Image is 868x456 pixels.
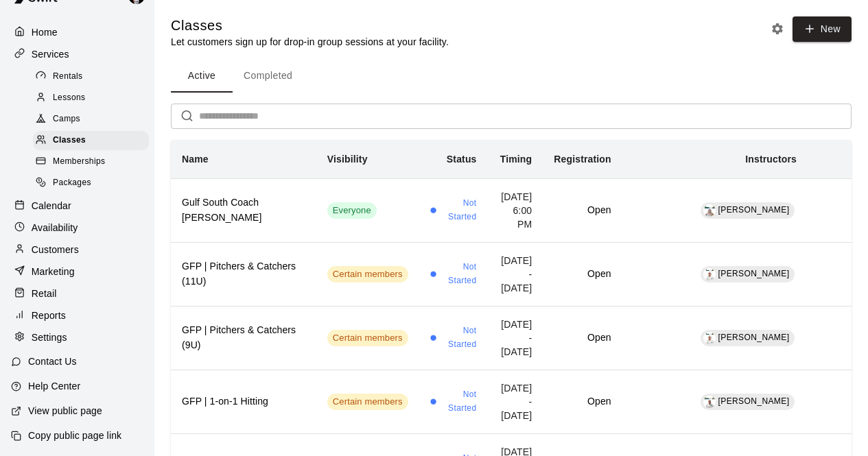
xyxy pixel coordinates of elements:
[327,330,408,346] div: This service is visible to only customers with certain memberships. Check the service pricing for...
[33,87,154,108] a: Lessons
[703,204,716,217] img: Cassidy Menke
[554,331,611,346] h6: Open
[182,323,305,353] h6: GFP | Pitchers & Catchers (9U)
[32,265,75,278] p: Marketing
[554,394,611,409] h6: Open
[32,47,69,61] p: Services
[793,16,852,42] button: New
[32,331,67,344] p: Settings
[182,154,209,165] b: Name
[554,203,611,218] h6: Open
[28,429,121,442] p: Copy public page link
[53,70,83,84] span: Rentals
[11,327,143,348] a: Settings
[33,152,154,173] a: Memberships
[182,259,305,289] h6: GFP | Pitchers & Catchers (11U)
[171,60,233,93] button: Active
[11,283,143,304] a: Retail
[703,268,716,280] img: Matt Beck
[441,261,476,288] span: Not Started
[53,91,86,105] span: Lessons
[53,112,80,126] span: Camps
[500,154,532,165] b: Timing
[233,60,303,93] button: Completed
[33,152,149,171] div: Memberships
[53,155,105,169] span: Memberships
[488,178,543,242] td: [DATE] 6:00 PM
[32,309,66,322] p: Reports
[441,197,476,224] span: Not Started
[718,396,790,406] span: [PERSON_NAME]
[718,205,790,215] span: [PERSON_NAME]
[33,130,154,152] a: Classes
[703,332,716,344] img: Matt Beck
[171,35,449,49] p: Let customers sign up for drop-in group sessions at your facility.
[53,134,86,147] span: Classes
[488,370,543,433] td: [DATE] - [DATE]
[171,16,449,35] h5: Classes
[718,333,790,342] span: [PERSON_NAME]
[32,199,71,213] p: Calendar
[327,332,408,345] span: Certain members
[703,396,716,408] img: Isaac Gonzalez
[11,261,143,282] a: Marketing
[327,204,377,217] span: Everyone
[33,173,149,193] div: Packages
[11,217,143,238] a: Availability
[32,25,58,39] p: Home
[32,243,79,256] p: Customers
[767,19,788,39] button: Classes settings
[182,394,305,409] h6: GFP | 1-on-1 Hitting
[745,154,797,165] b: Instructors
[11,22,143,43] a: Home
[441,388,476,416] span: Not Started
[53,176,91,190] span: Packages
[718,269,790,278] span: [PERSON_NAME]
[488,306,543,370] td: [DATE] - [DATE]
[327,396,408,409] span: Certain members
[32,221,78,235] p: Availability
[33,66,154,87] a: Rentals
[327,266,408,283] div: This service is visible to only customers with certain memberships. Check the service pricing for...
[11,44,143,64] a: Services
[554,267,611,282] h6: Open
[327,268,408,281] span: Certain members
[11,195,143,216] a: Calendar
[441,324,476,352] span: Not Started
[33,131,149,150] div: Classes
[11,239,143,260] a: Customers
[32,287,57,300] p: Retail
[554,154,611,165] b: Registration
[488,242,543,306] td: [DATE] - [DATE]
[33,67,149,86] div: Rentals
[11,305,143,326] a: Reports
[28,404,102,418] p: View public page
[327,154,368,165] b: Visibility
[33,88,149,108] div: Lessons
[447,154,477,165] b: Status
[33,173,154,194] a: Packages
[327,394,408,410] div: This service is visible to only customers with certain memberships. Check the service pricing for...
[327,202,377,219] div: This service is visible to all of your customers
[33,110,149,129] div: Camps
[28,355,77,368] p: Contact Us
[33,109,154,130] a: Camps
[182,195,305,226] h6: Gulf South Coach [PERSON_NAME]
[28,379,80,393] p: Help Center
